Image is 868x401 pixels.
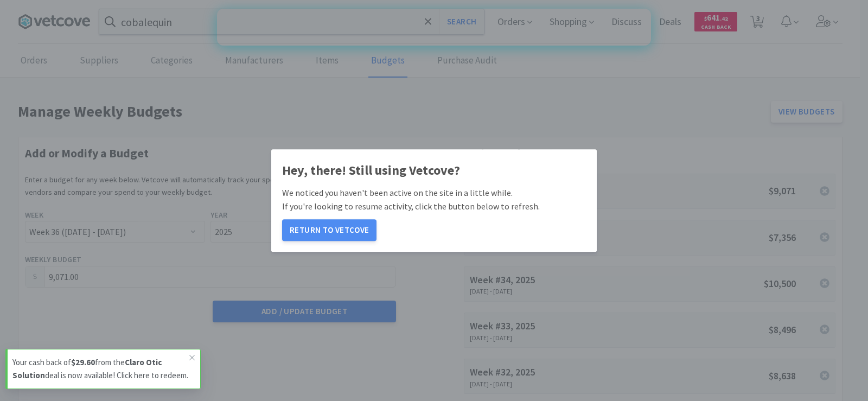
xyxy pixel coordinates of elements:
strong: $29.60 [71,357,95,367]
button: Return to Vetcove [282,219,376,241]
p: Your cash back of from the deal is now available! Click here to redeem. [12,356,189,382]
iframe: Intercom live chat [831,364,857,390]
h1: Hey, there! Still using Vetcove? [282,160,586,181]
p: We noticed you haven't been active on the site in a little while. If you're looking to resume act... [282,186,586,214]
iframe: Intercom live chat banner [217,9,651,46]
